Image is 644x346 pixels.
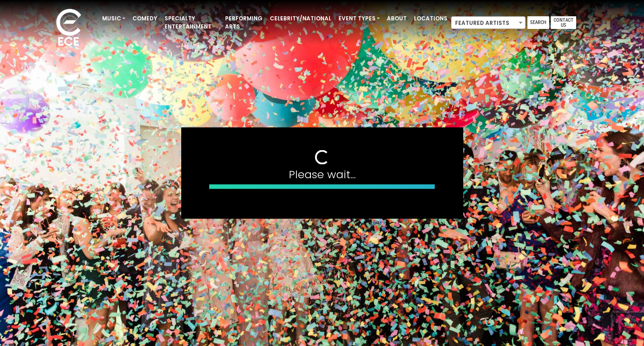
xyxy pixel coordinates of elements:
span: Featured Artists [451,17,525,29]
a: Music [99,11,129,26]
img: ece_new_logo_whitev2-1.png [46,6,91,50]
h4: Please wait... [209,168,435,181]
a: Comedy [129,11,161,26]
a: About [383,11,410,26]
span: Featured Artists [451,16,526,29]
a: Locations [410,11,451,26]
a: Event Types [335,11,383,26]
a: Specialty Entertainment [161,11,221,34]
a: Performing Arts [221,11,266,34]
a: Search [527,16,549,29]
a: Contact Us [551,16,576,29]
a: Celebrity/National [266,11,335,26]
